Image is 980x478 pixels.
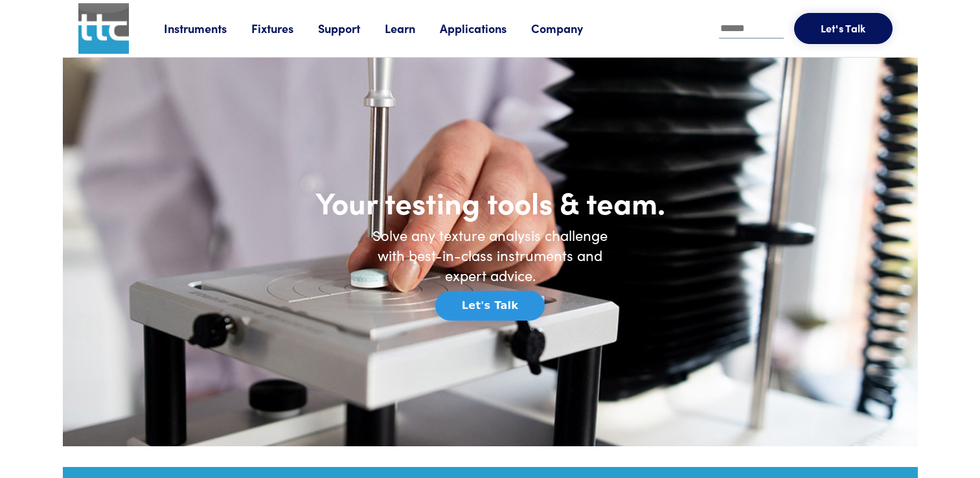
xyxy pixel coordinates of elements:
a: Company [531,20,608,36]
button: Let's Talk [794,13,893,44]
a: Applications [440,20,531,36]
a: Instruments [164,20,251,36]
a: Fixtures [251,20,318,36]
button: Let's Talk [435,291,545,321]
h1: Your testing tools & team. [231,183,749,221]
h6: Solve any texture analysis challenge with best-in-class instruments and expert advice. [361,225,620,285]
img: ttc_logo_1x1_v1.0.png [78,3,129,54]
a: Learn [385,20,440,36]
a: Support [318,20,385,36]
